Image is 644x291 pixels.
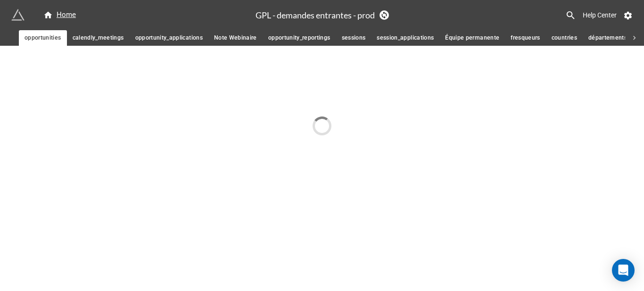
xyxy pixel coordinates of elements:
[11,8,25,22] img: miniextensions-icon.73ae0678.png
[73,33,124,43] span: calendly_meetings
[214,33,257,43] span: Note Webinaire
[511,33,540,43] span: fresqueurs
[19,30,625,46] div: scrollable auto tabs example
[268,33,330,43] span: opportunity_reportings
[612,259,635,282] div: Open Intercom Messenger
[552,33,577,43] span: countries
[588,33,636,43] span: départements FR
[576,7,623,24] a: Help Center
[38,9,82,21] a: Home
[256,11,375,19] h3: GPL - demandes entrantes - prod
[380,10,389,20] a: Sync Base Structure
[25,33,61,43] span: opportunities
[43,9,76,21] div: Home
[135,33,203,43] span: opportunity_applications
[377,33,434,43] span: session_applications
[342,33,366,43] span: sessions
[445,33,499,43] span: Équipe permanente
